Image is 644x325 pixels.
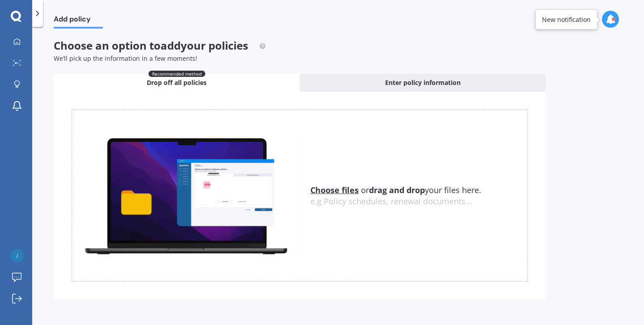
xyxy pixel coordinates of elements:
[542,15,591,24] div: New notification
[369,185,425,195] b: drag and drop
[147,78,207,87] span: Drop off all policies
[54,54,197,63] span: We’ll pick up the information in a few moments!
[54,38,266,53] span: Choose an option
[385,78,461,87] span: Enter policy information
[310,185,359,195] u: Choose files
[54,15,103,27] span: Add policy
[148,71,205,77] span: Recommended method
[10,249,24,262] img: 78271d5636bf89607579e01a08861f38
[72,133,300,258] img: upload.de96410c8ce839c3fdd5.gif
[310,185,481,195] span: or your files here.
[310,197,527,207] div: e.g Policy schedules, renewal documents...
[149,38,248,53] span: to add your policies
